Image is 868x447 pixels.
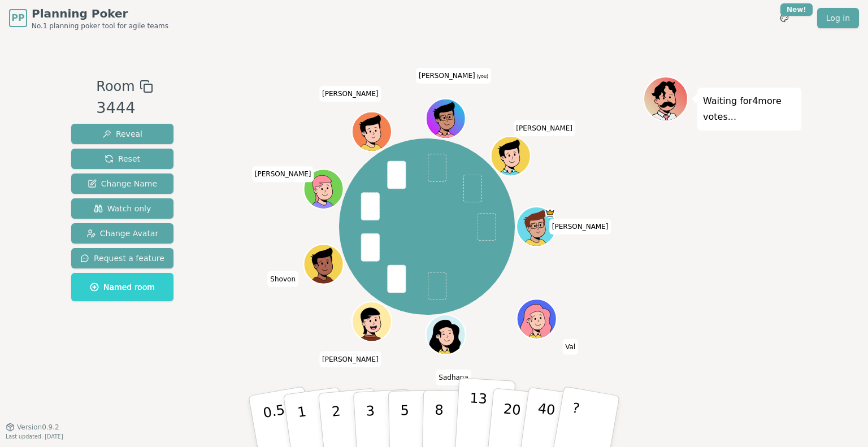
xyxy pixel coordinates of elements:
span: Reveal [102,128,142,140]
span: Room [96,76,134,97]
button: New! [774,8,795,28]
span: Planning Poker [32,6,168,21]
button: Reset [71,149,173,169]
span: spencer is the host [545,208,555,218]
span: PP [11,11,24,25]
span: Click to change your name [416,68,491,84]
span: Click to change your name [267,271,298,287]
div: New! [780,3,813,16]
span: (you) [475,74,489,79]
button: Change Avatar [71,223,173,244]
button: Click to change your avatar [427,100,465,137]
span: Click to change your name [513,120,575,136]
span: Change Avatar [86,228,159,239]
span: Click to change your name [562,339,578,355]
span: Last updated: [DATE] [6,433,63,440]
span: Click to change your name [549,219,611,235]
button: Version0.9.2 [6,423,59,432]
button: Watch only [71,198,173,219]
button: Reveal [71,124,173,144]
span: Named room [90,281,155,293]
span: No.1 planning poker tool for agile teams [32,21,168,31]
span: Request a feature [80,253,164,264]
span: Version 0.9.2 [17,423,59,432]
span: Change Name [88,178,157,189]
button: Request a feature [71,248,173,268]
span: Watch only [94,203,151,214]
a: Log in [817,8,859,28]
span: Click to change your name [252,166,314,182]
span: Reset [105,153,140,164]
div: 3444 [96,97,153,120]
button: Change Name [71,173,173,194]
p: Waiting for 4 more votes... [703,93,796,125]
a: PPPlanning PokerNo.1 planning poker tool for agile teams [9,6,168,31]
span: Click to change your name [436,370,471,385]
span: Click to change your name [319,351,381,367]
span: Click to change your name [319,86,381,102]
button: Named room [71,273,173,301]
